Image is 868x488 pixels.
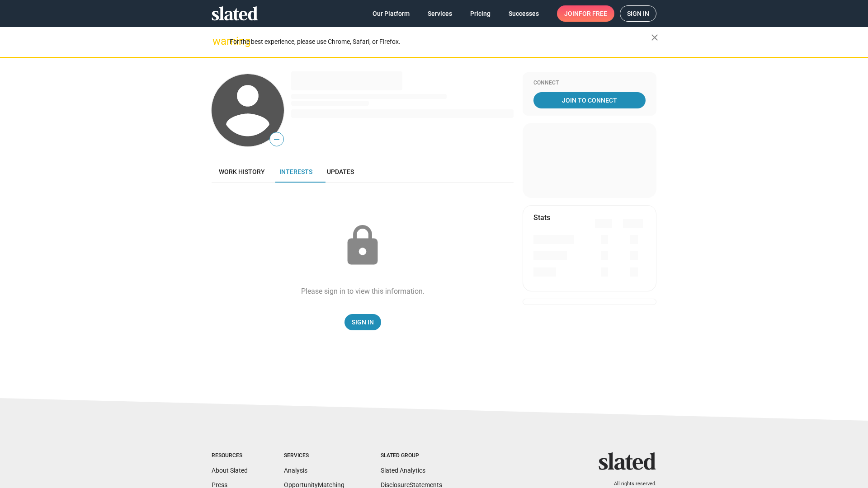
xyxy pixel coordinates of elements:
[219,168,265,175] span: Work history
[284,452,344,460] div: Services
[509,5,539,22] span: Successes
[212,161,272,183] a: Work history
[373,5,410,22] span: Our Platform
[535,92,644,108] span: Join To Connect
[381,452,442,460] div: Slated Group
[428,5,452,22] span: Services
[649,32,660,43] mat-icon: close
[533,92,646,108] a: Join To Connect
[340,223,385,268] mat-icon: lock
[230,36,651,48] div: For the best experience, please use Chrome, Safari, or Firefox.
[557,5,614,22] a: Joinfor free
[212,467,248,474] a: About Slated
[212,452,248,460] div: Resources
[272,161,320,183] a: Interests
[579,5,607,22] span: for free
[463,5,498,22] a: Pricing
[501,5,546,22] a: Successes
[381,467,425,474] a: Slated Analytics
[470,5,491,22] span: Pricing
[270,134,283,145] span: —
[365,5,417,22] a: Our Platform
[533,213,550,222] mat-card-title: Stats
[627,6,649,21] span: Sign in
[327,168,354,175] span: Updates
[352,314,374,330] span: Sign In
[344,314,381,330] a: Sign In
[284,467,307,474] a: Analysis
[279,168,312,175] span: Interests
[320,161,361,183] a: Updates
[533,80,646,87] div: Connect
[564,5,607,22] span: Join
[301,286,425,296] div: Please sign in to view this information.
[620,5,656,22] a: Sign in
[212,36,223,47] mat-icon: warning
[420,5,459,22] a: Services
